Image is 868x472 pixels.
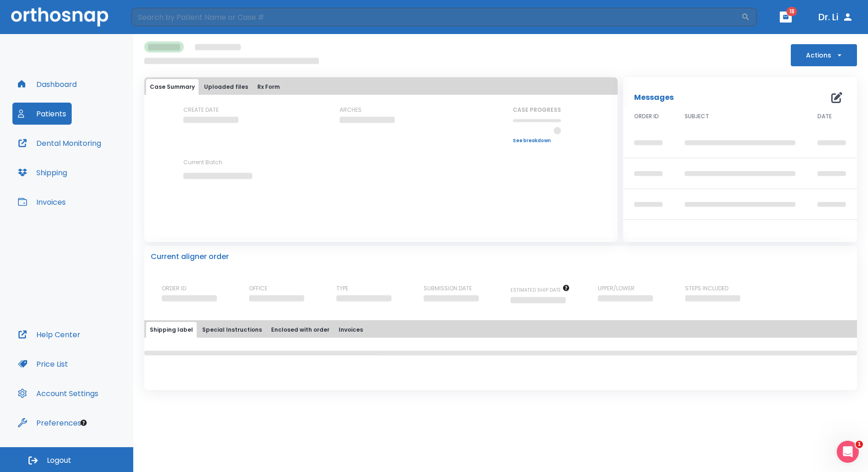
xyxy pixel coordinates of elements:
p: SUBMISSION DATE [424,284,472,293]
span: 18 [787,7,797,16]
button: Price List [12,353,74,375]
p: STEPS INCLUDED [685,284,728,293]
p: Current Batch [183,158,266,167]
img: Orthosnap [11,7,108,26]
button: Case Summary [146,79,199,95]
a: See breakdown [513,138,561,144]
p: UPPER/LOWER [598,284,635,293]
span: SUBJECT [685,112,709,121]
button: Invoices [12,191,71,213]
button: Actions [791,44,857,66]
div: tabs [146,322,855,338]
button: Preferences [12,412,87,434]
span: Logout [47,455,71,466]
button: Enclosed with order [267,322,333,338]
iframe: Intercom live chat [837,441,859,463]
span: The date will be available after approving treatment plan [511,287,570,294]
button: Special Instructions [199,322,266,338]
input: Search by Patient Name or Case # [131,8,741,26]
div: Tooltip anchor [79,419,88,427]
button: Rx Form [254,79,284,95]
button: Invoices [335,322,367,338]
button: Shipping label [146,322,197,338]
p: CREATE DATE [183,106,219,114]
span: 1 [856,441,863,448]
button: Patients [12,103,72,125]
p: ORDER ID [162,284,186,293]
button: Shipping [12,161,73,184]
p: TYPE [336,284,348,293]
button: Help Center [12,323,86,345]
p: Messages [634,92,674,103]
p: CASE PROGRESS [513,106,561,114]
button: Uploaded files [200,79,252,95]
span: ORDER ID [634,112,659,121]
button: Dashboard [12,73,82,95]
p: ARCHES [340,106,362,114]
button: Dental Monitoring [12,132,107,154]
p: Current aligner order [151,251,229,262]
span: DATE [817,112,832,121]
div: tabs [146,79,616,95]
button: Account Settings [12,382,104,404]
button: Dr. Li [815,9,857,25]
p: OFFICE [249,284,267,293]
